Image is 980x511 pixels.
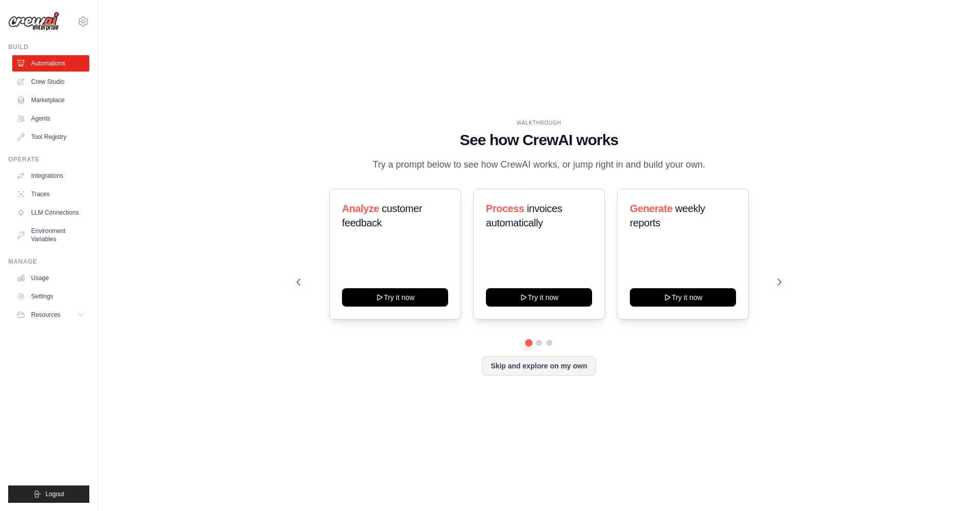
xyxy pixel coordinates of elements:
button: Logout [8,485,89,503]
a: Traces [12,186,89,202]
a: Settings [12,288,89,305]
p: Try a prompt below to see how CrewAI works, or jump right in and build your own. [367,157,710,172]
a: Agents [12,110,89,127]
button: Try it now [342,288,448,307]
a: Environment Variables [12,223,89,247]
a: Marketplace [12,92,89,108]
button: Resources [12,307,89,323]
a: LLM Connections [12,204,89,221]
a: Tool Registry [12,129,89,145]
div: Build [8,43,89,51]
a: Usage [12,270,89,286]
span: Generate [630,203,673,214]
a: Automations [12,55,89,72]
button: Skip and explore on my own [482,356,596,376]
span: invoices automatically [486,203,562,228]
span: customer feedback [342,203,422,228]
h1: See how CrewAI works [297,131,781,149]
img: Logo [8,12,59,31]
button: Try it now [486,288,592,307]
span: Logout [45,490,64,498]
a: Integrations [12,168,89,184]
span: Analyze [342,203,379,214]
button: Try it now [630,288,736,307]
div: Manage [8,258,89,266]
a: Crew Studio [12,74,89,90]
span: Resources [31,311,60,319]
div: WALKTHROUGH [297,119,781,127]
div: Operate [8,155,89,164]
span: Process [486,203,524,214]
